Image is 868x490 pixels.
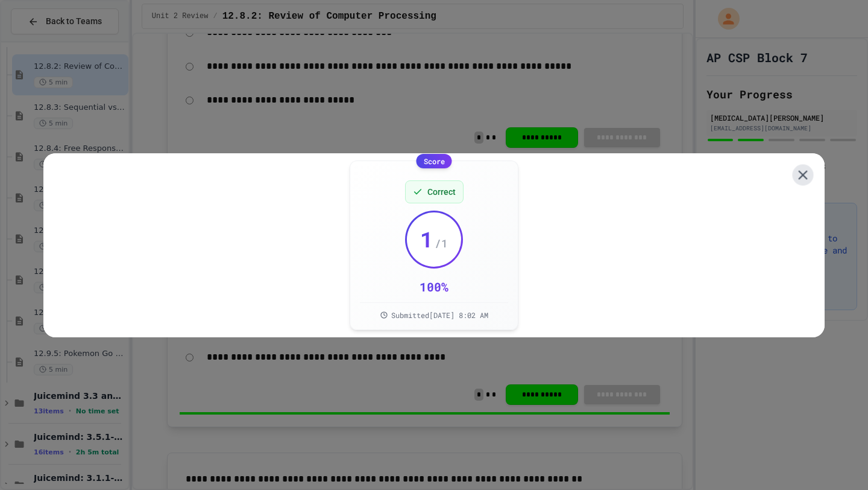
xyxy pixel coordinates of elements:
span: / 1 [435,235,448,252]
span: Correct [427,186,456,198]
div: Score [417,154,452,168]
span: Submitted [DATE] 8:02 AM [391,310,488,320]
div: 100 % [420,278,448,295]
span: 1 [420,227,433,251]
